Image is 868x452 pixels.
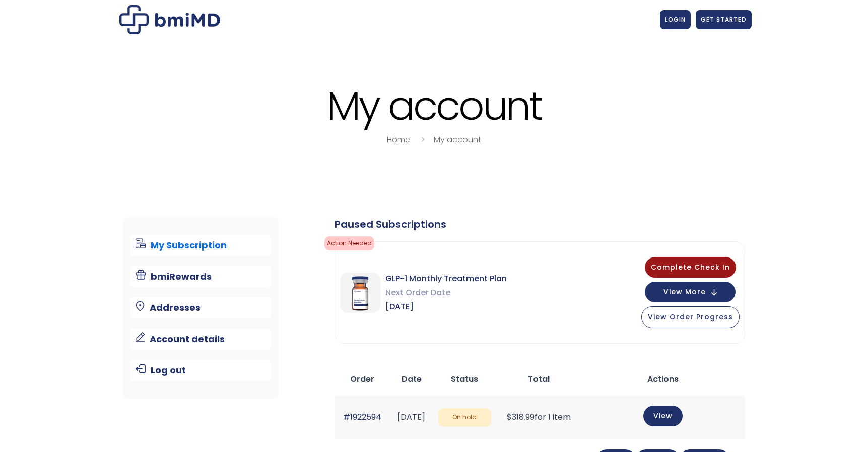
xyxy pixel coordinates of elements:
a: GET STARTED [696,10,752,29]
div: Paused Subscriptions [335,217,745,231]
a: LOGIN [660,10,691,29]
span: Date [402,373,422,385]
span: [DATE] [385,300,507,314]
a: My account [434,134,481,145]
time: [DATE] [397,411,425,423]
img: My account [119,5,220,34]
a: Addresses [130,297,271,318]
span: Action Needed [324,236,374,250]
span: $ [507,411,512,423]
span: Next Order Date [385,286,507,300]
span: On hold [438,408,491,427]
span: Total [528,373,550,385]
span: View Order Progress [648,312,733,322]
a: #1922594 [343,411,381,423]
span: LOGIN [665,15,686,24]
a: Log out [130,360,271,381]
a: bmiRewards [130,266,271,287]
button: Complete Check In [645,257,736,278]
a: My Subscription [130,235,271,256]
span: Complete Check In [651,262,730,272]
span: Order [350,373,374,385]
span: Actions [647,373,679,385]
button: View More [645,282,736,302]
nav: Account pages [123,217,279,399]
a: Account details [130,329,271,350]
span: GET STARTED [701,15,747,24]
a: Home [387,134,410,145]
button: View Order Progress [641,306,740,328]
img: GLP-1 Monthly Treatment Plan [340,273,380,313]
span: 318.99 [507,411,535,423]
td: for 1 item [496,396,581,439]
span: View More [663,289,706,295]
span: Status [451,373,478,385]
a: View [643,406,683,426]
i: breadcrumbs separator [417,134,428,145]
span: GLP-1 Monthly Treatment Plan [385,272,507,286]
h1: My account [117,85,752,127]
